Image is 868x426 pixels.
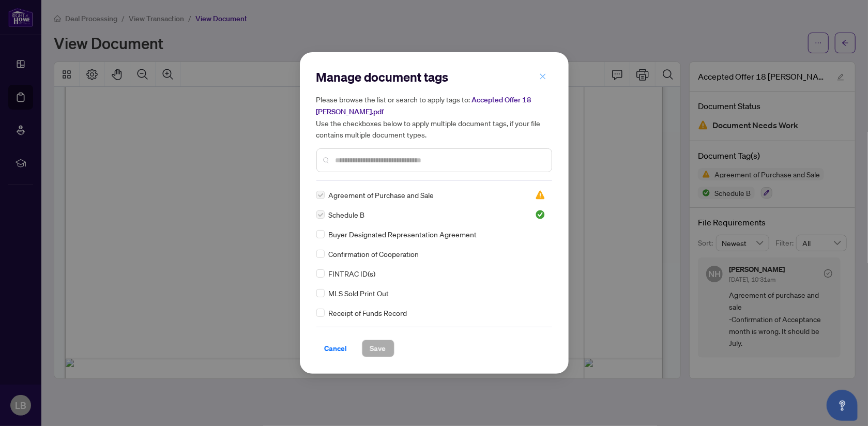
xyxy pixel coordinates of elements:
[329,189,434,201] span: Agreement of Purchase and Sale
[316,69,552,85] h2: Manage document tags
[827,390,858,421] button: Open asap
[535,209,545,220] span: Approved
[535,209,545,220] img: status
[329,287,389,299] span: MLS Sold Print Out
[362,340,394,357] button: Save
[316,94,552,140] h5: Please browse the list or search to apply tags to: Use the checkboxes below to apply multiple doc...
[329,248,419,260] span: Confirmation of Cooperation
[535,190,545,200] span: Needs Work
[329,229,477,240] span: Buyer Designated Representation Agreement
[325,340,347,357] span: Cancel
[535,190,545,200] img: status
[329,209,365,220] span: Schedule B
[316,340,356,357] button: Cancel
[329,268,376,279] span: FINTRAC ID(s)
[329,307,407,318] span: Receipt of Funds Record
[539,73,546,80] span: close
